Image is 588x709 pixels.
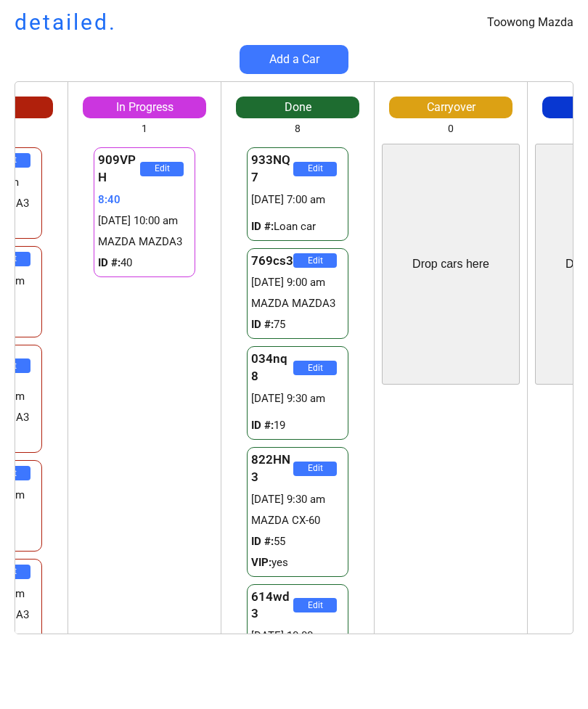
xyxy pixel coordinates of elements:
[487,15,573,30] div: Toowong Mazda
[98,256,121,269] strong: ID #:
[83,99,206,115] div: In Progress
[251,152,293,187] div: 933NQ7
[251,351,293,385] div: 034nq8
[251,628,344,644] div: [DATE] 10:00 am
[389,99,513,115] div: Carryover
[295,122,301,136] div: 8
[448,122,454,136] div: 0
[251,317,344,332] div: 75
[251,556,271,569] strong: VIP:
[98,152,140,187] div: 909VPH
[293,462,337,476] button: Edit
[251,589,293,623] div: 614wd3
[412,256,489,272] div: Drop cars here
[251,492,344,507] div: [DATE] 9:30 am
[251,391,344,406] div: [DATE] 9:30 am
[251,192,344,208] div: [DATE] 7:00 am
[251,220,274,233] strong: ID #:
[240,45,348,74] button: Add a Car
[251,451,293,486] div: 822HN3
[98,234,191,250] div: MAZDA MAZDA3
[293,162,337,176] button: Edit
[142,122,147,136] div: 1
[293,598,337,612] button: Edit
[251,513,344,528] div: MAZDA CX-60
[251,419,274,432] strong: ID #:
[251,418,344,433] div: 19
[140,162,184,176] button: Edit
[251,534,344,549] div: 55
[236,99,359,115] div: Done
[293,361,337,375] button: Edit
[251,555,344,570] div: yes
[251,253,293,270] div: 769cs3
[251,219,344,234] div: Loan car
[98,255,191,271] div: 40
[98,213,191,229] div: [DATE] 10:00 am
[98,192,191,208] div: 8:40
[251,535,274,548] strong: ID #:
[251,318,274,331] strong: ID #:
[251,275,344,290] div: [DATE] 9:00 am
[251,296,344,311] div: MAZDA MAZDA3
[293,253,337,268] button: Edit
[15,7,117,38] h1: detailed.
